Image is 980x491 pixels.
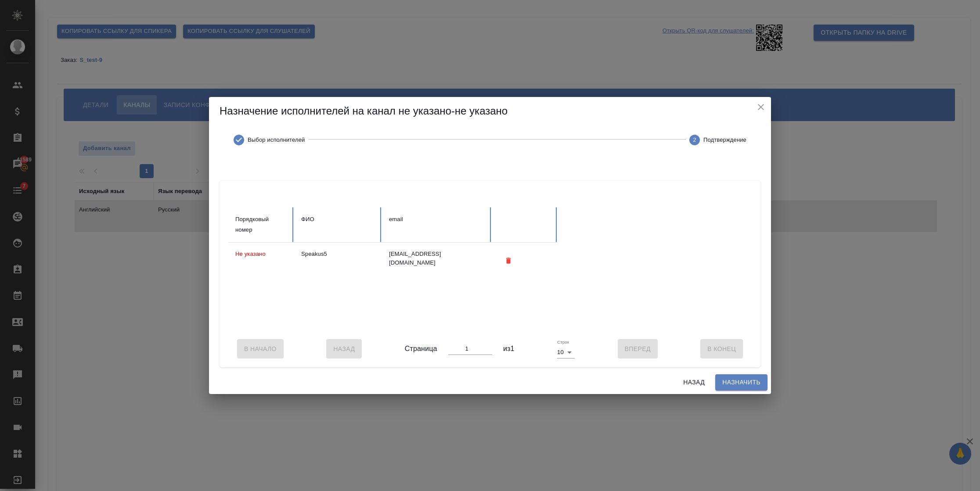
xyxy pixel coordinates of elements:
span: Подтверждение [703,136,746,144]
span: Назначить [722,377,760,388]
h5: Назначение исполнителей на канал не указано-не указано [220,104,760,118]
span: Выбор исполнителей [248,136,305,144]
span: Назад [683,377,705,388]
span: Не указано [235,251,266,257]
div: ФИО [301,214,375,225]
span: из 1 [503,344,515,354]
div: email [389,214,485,225]
button: close [754,100,767,114]
div: Speakus5 [301,250,375,258]
div: Порядковый номер [235,214,287,235]
button: Удалить [499,252,517,270]
button: Выбор исполнителей [227,124,312,156]
div: 10 [557,346,575,358]
text: 2 [693,136,696,143]
button: Назад [680,374,708,391]
button: Подтверждение [682,124,753,156]
span: Страница [405,344,437,354]
div: [EMAIL_ADDRESS][DOMAIN_NAME] [389,250,485,267]
label: Строк [557,340,569,344]
button: Назначить [715,374,767,391]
